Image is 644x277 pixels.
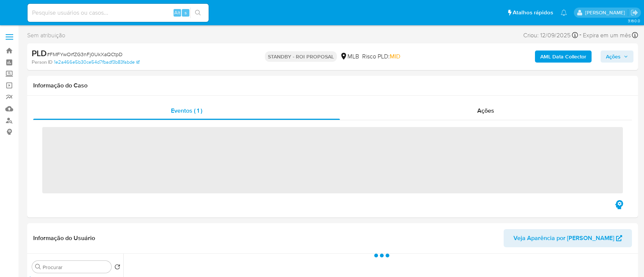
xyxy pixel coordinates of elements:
[513,9,553,17] span: Atalhos rápidos
[114,264,120,272] button: Retornar ao pedido padrão
[33,82,632,89] h1: Informação do Caso
[190,8,206,18] button: search-icon
[32,47,47,59] b: PLD
[32,59,52,66] b: Person ID
[43,264,108,271] input: Procurar
[265,51,337,62] p: STANDBY - ROI PROPOSAL
[561,9,567,16] a: Notificações
[630,9,638,17] a: Sair
[523,30,578,40] div: Criou: 12/09/2025
[513,229,614,247] span: Veja Aparência por [PERSON_NAME]
[579,30,581,40] span: -
[477,106,494,115] span: Ações
[340,52,359,61] div: MLB
[504,229,632,247] button: Veja Aparência por [PERSON_NAME]
[583,31,631,40] span: Expira em um mês
[27,31,65,40] span: Sem atribuição
[601,51,633,63] button: Ações
[174,9,180,16] span: Alt
[535,51,592,63] button: AML Data Collector
[42,127,623,193] span: ‌
[585,9,628,16] p: carlos.guerra@mercadopago.com.br
[362,52,400,61] span: Risco PLD:
[171,106,202,115] span: Eventos ( 1 )
[606,51,621,63] span: Ações
[35,264,41,270] button: Procurar
[390,52,400,61] span: MID
[28,8,209,18] input: Pesquise usuários ou casos...
[540,51,586,63] b: AML Data Collector
[54,59,140,66] a: 1e2a466e5b30ce54d7fbadf3b83fabde
[184,9,187,16] span: s
[33,234,95,242] h1: Informação do Usuário
[47,51,123,58] span: # FMFYwOrfZG3nFj0UkXaQCtpD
